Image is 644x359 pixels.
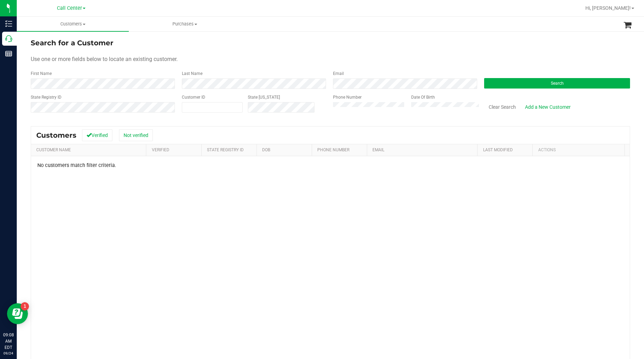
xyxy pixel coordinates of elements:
p: 09:08 AM EDT [3,332,14,351]
inline-svg: Call Center [5,35,12,42]
label: Email [333,70,344,77]
a: Purchases [129,17,241,31]
div: Actions [538,147,622,152]
span: Customers [36,131,76,139]
label: Customer ID [182,94,205,100]
button: Not verified [119,129,153,141]
button: Verified [82,129,112,141]
button: Search [484,78,630,89]
a: Last Modified [483,147,513,152]
span: Hi, [PERSON_NAME]! [585,5,631,11]
button: Clear Search [484,101,520,113]
label: Last Name [182,70,202,77]
span: Purchases [129,21,240,27]
inline-svg: Inventory [5,20,12,27]
a: State Registry Id [207,147,244,152]
label: Date Of Birth [411,94,435,100]
label: Phone Number [333,94,362,100]
label: First Name [31,70,52,77]
iframe: Resource center unread badge [21,302,29,311]
span: Customers [17,21,129,27]
a: Email [372,147,384,152]
label: State Registry ID [31,94,61,100]
iframe: Resource center [7,303,28,324]
span: Use one or more fields below to locate an existing customer. [31,56,178,62]
a: Customer Name [36,147,71,152]
a: Customers [17,17,129,31]
label: State [US_STATE] [248,94,280,100]
a: Verified [152,147,169,152]
span: Search [551,81,564,86]
span: Call Center [57,5,82,11]
inline-svg: Reports [5,50,12,57]
a: DOB [262,147,270,152]
a: Phone Number [317,147,349,152]
p: 09/24 [3,351,14,356]
div: No customers match filter criteria. [31,162,630,168]
span: Search for a Customer [31,39,113,47]
a: Add a New Customer [520,101,575,113]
